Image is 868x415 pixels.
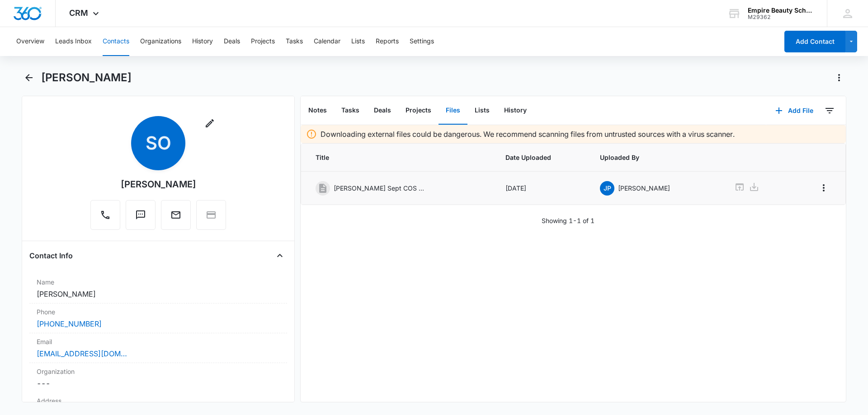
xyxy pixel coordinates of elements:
div: Email[EMAIL_ADDRESS][DOMAIN_NAME] [29,333,287,363]
span: CRM [69,8,88,18]
p: Showing 1-1 of 1 [542,216,594,225]
p: [PERSON_NAME] [618,183,670,193]
dd: [PERSON_NAME] [37,289,280,299]
label: Phone [37,307,280,317]
button: Projects [398,97,439,125]
button: Add Contact [784,31,845,52]
button: Actions [832,70,846,85]
button: Leads Inbox [55,27,92,56]
button: Organizations [140,27,181,56]
button: Call [90,200,120,230]
label: Name [37,277,280,287]
button: Back [22,70,36,85]
p: Downloading external files could be dangerous. We recommend scanning files from untrusted sources... [321,129,735,140]
button: Deals [367,97,398,125]
button: Overflow Menu [816,181,831,195]
button: Add File [766,100,822,121]
div: Name[PERSON_NAME] [29,274,287,303]
button: Tasks [334,97,367,125]
label: Address [37,396,280,406]
a: Call [90,214,120,222]
button: Close [273,248,287,263]
h1: [PERSON_NAME] [41,71,132,84]
button: Filters [822,103,837,118]
button: Settings [410,27,434,56]
button: Email [161,200,191,230]
h4: Contact Info [29,250,73,261]
a: Text [126,214,156,222]
a: [EMAIL_ADDRESS][DOMAIN_NAME] [37,348,127,359]
button: Lists [467,97,497,125]
button: Text [126,200,156,230]
button: History [192,27,213,56]
span: Date Uploaded [505,153,579,162]
label: Organization [37,367,280,376]
button: History [497,97,534,125]
button: Contacts [103,27,129,56]
a: Email [161,214,191,222]
span: Title [316,153,484,162]
div: account id [748,14,814,20]
span: JP [600,181,614,196]
p: [PERSON_NAME] Sept COS 2025.pdf [334,183,424,193]
div: Organization--- [29,363,287,392]
button: Overview [16,27,44,56]
button: Notes [301,97,334,125]
div: account name [748,7,814,14]
button: Lists [351,27,365,56]
button: Tasks [286,27,303,56]
button: Projects [251,27,275,56]
button: Deals [224,27,240,56]
div: Phone[PHONE_NUMBER] [29,303,287,333]
td: [DATE] [495,172,590,205]
span: SO [131,116,185,170]
button: Reports [376,27,399,56]
button: Calendar [314,27,340,56]
dd: --- [37,378,280,389]
label: Email [37,337,280,346]
div: [PERSON_NAME] [121,177,196,191]
span: Uploaded By [600,153,712,162]
button: Files [439,97,467,125]
a: [PHONE_NUMBER] [37,318,102,329]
